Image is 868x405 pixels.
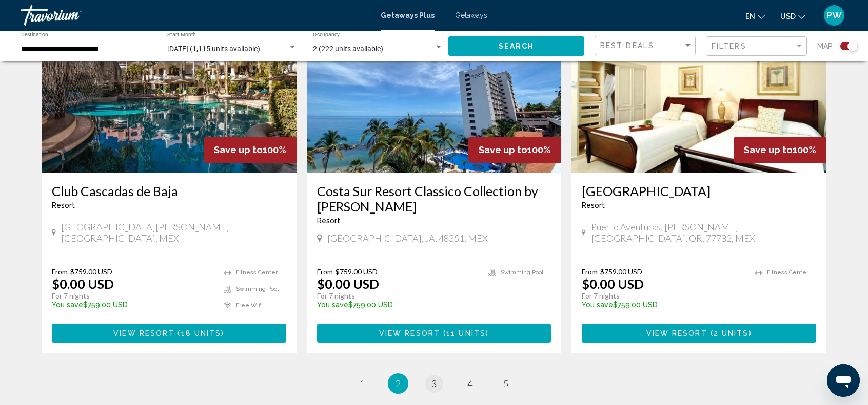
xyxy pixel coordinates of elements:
button: Filter [706,36,807,57]
img: ii_ccb1.jpg [42,9,297,173]
span: Search [499,42,535,51]
button: Change language [745,9,765,24]
span: Swimming Pool [501,269,543,276]
p: For 7 nights [582,291,744,301]
div: 100% [734,137,826,163]
div: 100% [204,137,297,163]
span: Swimming Pool [236,286,279,292]
span: $759.00 USD [336,267,378,276]
span: Save up to [479,144,527,155]
span: You save [52,301,83,309]
span: You save [582,301,613,309]
p: For 7 nights [52,291,213,301]
a: Getaways [455,11,487,19]
ul: Pagination [42,373,826,394]
button: View Resort(2 units) [582,324,816,343]
span: View Resort [113,329,174,337]
span: Map [817,39,833,53]
span: Fitness Center [767,269,808,276]
a: Costa Sur Resort Classico Collection by [PERSON_NAME] [317,183,551,214]
a: Getaways Plus [381,11,435,19]
a: Travorium [21,5,370,26]
p: $0.00 USD [52,276,114,291]
button: View Resort(11 units) [317,324,551,343]
span: ( ) [174,329,224,337]
span: 2 (222 units available) [313,45,383,53]
span: 2 units [714,329,749,337]
span: 3 [431,378,437,389]
span: ( ) [440,329,489,337]
span: 1 [360,378,365,389]
p: $759.00 USD [582,301,744,309]
p: For 7 nights [317,291,479,301]
button: User Menu [821,5,847,26]
p: $759.00 USD [317,301,479,309]
span: You save [317,301,348,309]
span: Filters [712,42,746,50]
span: PW [826,10,842,20]
span: $759.00 USD [70,267,112,276]
button: Search [448,36,584,55]
span: Best Deals [600,41,654,50]
span: 5 [503,378,508,389]
span: From [317,267,333,276]
span: Save up to [214,144,263,155]
p: $0.00 USD [317,276,379,291]
span: 11 units [446,329,486,337]
button: Change currency [780,9,805,24]
span: USD [780,12,796,20]
button: View Resort(18 units) [52,324,286,343]
span: 18 units [181,329,222,337]
p: $0.00 USD [582,276,644,291]
span: [GEOGRAPHIC_DATA][PERSON_NAME][GEOGRAPHIC_DATA], MEX [61,221,286,244]
a: Club Cascadas de Baja [52,183,286,199]
span: [DATE] (1,115 units available) [167,45,260,53]
mat-select: Sort by [600,41,693,50]
iframe: Button to launch messaging window [827,364,860,397]
div: 100% [468,137,561,163]
span: View Resort [646,329,707,337]
span: View Resort [379,329,440,337]
span: en [745,12,755,20]
span: [GEOGRAPHIC_DATA], JA, 48351, MEX [327,232,488,244]
span: ( ) [707,329,752,337]
span: Free Wifi [236,302,262,309]
span: $759.00 USD [600,267,642,276]
span: From [582,267,598,276]
span: 4 [467,378,472,389]
span: Resort [317,217,340,225]
img: ii_cpx1.jpg [571,9,826,173]
span: Save up to [744,144,793,155]
img: ii_cvv1.jpg [307,9,562,173]
span: Puerto Aventuras, [PERSON_NAME][GEOGRAPHIC_DATA], QR, 77782, MEX [591,221,816,244]
p: $759.00 USD [52,301,213,309]
span: Resort [582,201,605,209]
span: 2 [396,378,401,389]
span: Resort [52,201,75,209]
a: [GEOGRAPHIC_DATA] [582,183,816,199]
span: From [52,267,68,276]
span: Fitness Center [236,269,278,276]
